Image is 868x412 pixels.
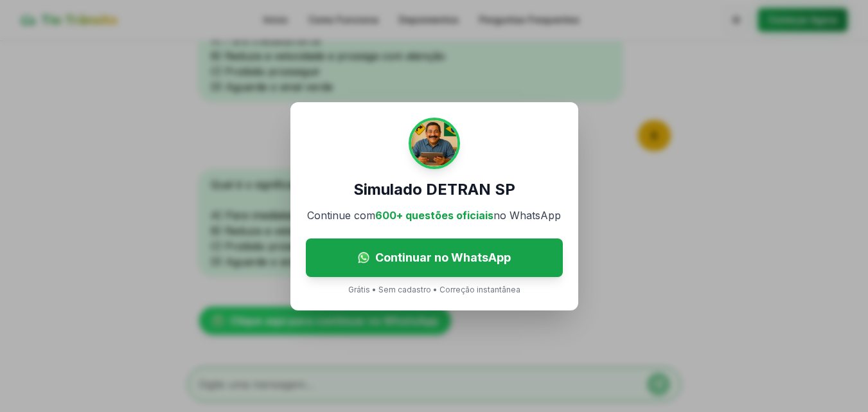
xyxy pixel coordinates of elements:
[348,285,520,295] p: Grátis • Sem cadastro • Correção instantânea
[409,118,460,169] img: Tio Trânsito
[306,238,563,277] a: Continuar no WhatsApp
[375,249,511,267] span: Continuar no WhatsApp
[375,209,493,222] span: 600+ questões oficiais
[353,179,515,200] h3: Simulado DETRAN SP
[307,208,561,223] p: Continue com no WhatsApp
